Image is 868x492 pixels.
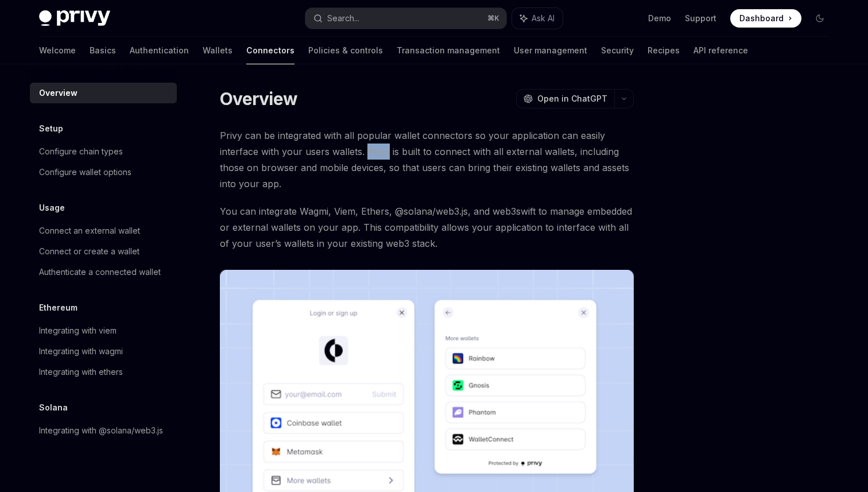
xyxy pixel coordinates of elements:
[39,10,110,26] img: dark logo
[512,8,563,29] button: Ask AI
[39,265,161,279] div: Authenticate a connected wallet
[514,37,587,64] a: User management
[30,162,177,183] a: Configure wallet options
[39,344,123,358] div: Integrating with wagmi
[30,241,177,262] a: Connect or create a wallet
[30,220,177,241] a: Connect an external wallet
[220,88,297,109] h1: Overview
[39,122,63,135] h5: Setup
[30,320,177,341] a: Integrating with viem
[693,37,748,64] a: API reference
[39,201,65,215] h5: Usage
[39,365,123,379] div: Integrating with ethers
[39,224,140,238] div: Connect an external wallet
[648,37,680,64] a: Recipes
[39,165,131,179] div: Configure wallet options
[39,245,139,258] div: Connect or create a wallet
[90,37,116,64] a: Basics
[39,324,117,338] div: Integrating with viem
[246,37,294,64] a: Connectors
[487,14,499,23] span: ⌘ K
[30,262,177,282] a: Authenticate a connected wallet
[532,13,555,24] span: Ask AI
[220,127,634,192] span: Privy can be integrated with all popular wallet connectors so your application can easily interfa...
[397,37,500,64] a: Transaction management
[739,13,784,24] span: Dashboard
[30,83,177,103] a: Overview
[30,141,177,162] a: Configure chain types
[601,37,634,64] a: Security
[39,145,123,158] div: Configure chain types
[516,89,614,109] button: Open in ChatGPT
[537,93,607,104] span: Open in ChatGPT
[30,420,177,441] a: Integrating with @solana/web3.js
[648,13,671,24] a: Demo
[308,37,383,64] a: Policies & controls
[130,37,189,64] a: Authentication
[39,424,163,437] div: Integrating with @solana/web3.js
[39,86,77,100] div: Overview
[730,9,801,28] a: Dashboard
[39,301,77,315] h5: Ethereum
[305,8,506,29] button: Search...⌘K
[685,13,716,24] a: Support
[203,37,232,64] a: Wallets
[30,341,177,362] a: Integrating with wagmi
[811,9,829,28] button: Toggle dark mode
[39,37,76,64] a: Welcome
[327,11,359,25] div: Search...
[39,401,68,414] h5: Solana
[220,203,634,251] span: You can integrate Wagmi, Viem, Ethers, @solana/web3.js, and web3swift to manage embedded or exter...
[30,362,177,382] a: Integrating with ethers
